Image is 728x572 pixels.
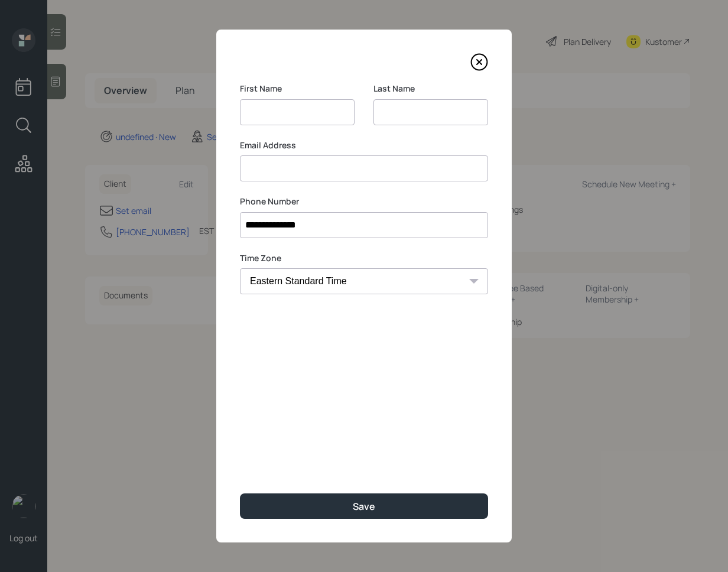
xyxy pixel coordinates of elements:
button: Save [240,493,488,519]
div: Save [353,500,375,513]
label: Last Name [373,83,488,95]
label: Time Zone [240,252,488,264]
label: Phone Number [240,196,488,207]
label: First Name [240,83,355,95]
label: Email Address [240,139,488,151]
